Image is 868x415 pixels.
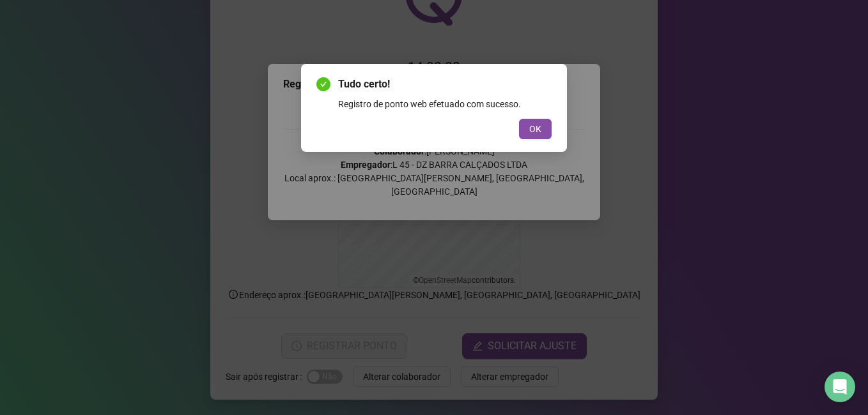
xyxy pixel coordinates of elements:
[825,372,855,402] div: Open Intercom Messenger
[338,77,552,92] span: Tudo certo!
[529,122,541,136] span: OK
[316,77,330,91] span: check-circle
[519,119,552,139] button: OK
[338,97,552,111] div: Registro de ponto web efetuado com sucesso.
